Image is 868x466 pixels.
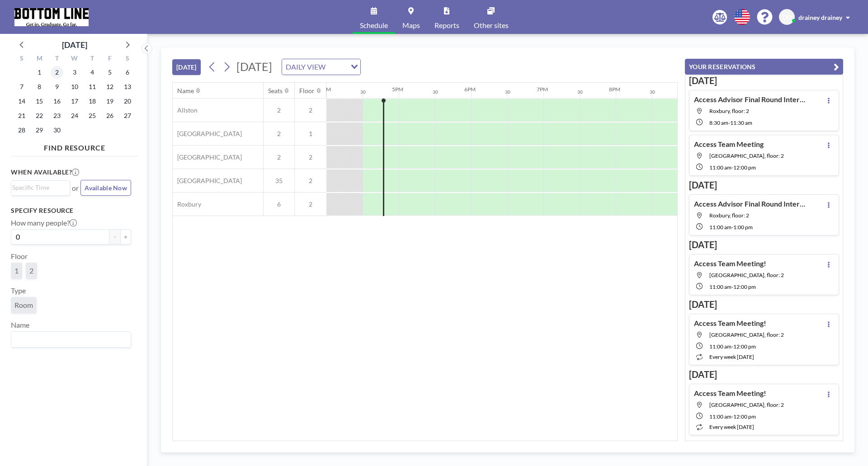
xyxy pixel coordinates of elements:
h3: [DATE] [689,75,839,86]
span: 8:30 AM [709,119,728,126]
div: W [66,53,84,65]
label: Floor [11,252,28,261]
span: Room [14,301,33,310]
div: 7PM [537,86,548,93]
span: drainey drainey [798,14,842,21]
span: Friday, September 19, 2025 [104,95,116,108]
h4: Access Advisor Final Round Interviews [694,95,807,104]
div: M [31,53,48,65]
h4: Access Team Meeting! [694,319,766,328]
span: 12:00 PM [733,413,756,420]
span: Monday, September 8, 2025 [33,80,46,93]
h4: FIND RESOURCE [11,140,138,152]
div: S [13,53,31,65]
span: Monday, September 29, 2025 [33,124,46,137]
h3: [DATE] [689,369,839,380]
span: 11:30 AM [730,119,752,126]
span: every week [DATE] [709,353,754,360]
span: 12:00 PM [733,343,756,350]
h4: Access Team Meeting [694,140,764,149]
span: Saturday, September 6, 2025 [121,66,134,79]
span: Tuesday, September 23, 2025 [51,109,63,122]
span: - [731,343,733,350]
div: 30 [577,89,583,95]
span: Tuesday, September 16, 2025 [51,95,63,108]
input: Search for option [328,61,345,73]
div: 30 [650,89,655,95]
div: 30 [505,89,510,95]
h4: Access Team Meeting! [694,389,766,398]
span: Sunday, September 7, 2025 [15,80,28,93]
span: [GEOGRAPHIC_DATA] [173,177,242,185]
div: T [83,53,101,65]
span: - [731,413,733,420]
span: Wednesday, September 17, 2025 [68,95,81,108]
span: 12:00 PM [733,283,756,290]
span: 2 [29,266,33,275]
span: Allston [173,106,198,114]
button: - [109,229,120,245]
span: DD [783,13,792,21]
span: - [731,164,733,171]
div: 8PM [609,86,620,93]
span: Mission Hill, floor: 2 [709,272,784,278]
span: 1:00 PM [733,224,753,231]
span: Tuesday, September 30, 2025 [51,124,63,137]
h3: [DATE] [689,239,839,250]
h3: Specify resource [11,207,131,215]
span: 6 [264,200,294,208]
img: organization-logo [14,8,89,26]
span: Thursday, September 11, 2025 [86,80,99,93]
label: Type [11,286,26,295]
span: [DATE] [236,60,272,73]
div: Search for option [282,59,360,75]
span: Available Now [85,184,127,192]
span: [GEOGRAPHIC_DATA] [173,130,242,138]
span: Saturday, September 27, 2025 [121,109,134,122]
span: 2 [295,200,326,208]
span: Thursday, September 25, 2025 [86,109,99,122]
span: 11:00 AM [709,164,731,171]
button: Available Now [80,180,131,196]
button: + [120,229,131,245]
h3: [DATE] [689,439,839,450]
span: 2 [264,153,294,161]
div: F [101,53,118,65]
input: Search for option [12,183,65,193]
span: Mission Hill, floor: 2 [709,152,784,159]
span: 11:00 AM [709,224,731,231]
div: Search for option [11,332,131,347]
span: Reports [434,22,459,29]
span: 2 [295,177,326,185]
span: Roxbury, floor: 2 [709,108,749,114]
span: Roxbury [173,200,201,208]
button: YOUR RESERVATIONS [685,59,843,75]
label: How many people? [11,218,77,227]
div: 30 [433,89,438,95]
h4: Access Advisor Final Round Interviews [694,199,807,208]
label: Name [11,320,29,329]
div: 5PM [392,86,403,93]
span: [GEOGRAPHIC_DATA] [173,153,242,161]
div: Floor [299,87,315,95]
h3: [DATE] [689,179,839,191]
span: 12:00 PM [733,164,756,171]
span: 2 [264,106,294,114]
div: T [48,53,66,65]
span: 11:00 AM [709,343,731,350]
span: - [731,283,733,290]
div: 30 [360,89,366,95]
span: Friday, September 5, 2025 [104,66,116,79]
span: Sunday, September 21, 2025 [15,109,28,122]
span: Wednesday, September 3, 2025 [68,66,81,79]
span: - [731,224,733,231]
span: Sunday, September 28, 2025 [15,124,28,137]
div: Name [177,87,194,95]
span: Saturday, September 20, 2025 [121,95,134,108]
span: Thursday, September 18, 2025 [86,95,99,108]
span: Wednesday, September 10, 2025 [68,80,81,93]
div: Seats [268,87,283,95]
span: Mission Hill, floor: 2 [709,331,784,338]
span: every week [DATE] [709,424,754,430]
span: Monday, September 15, 2025 [33,95,46,108]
